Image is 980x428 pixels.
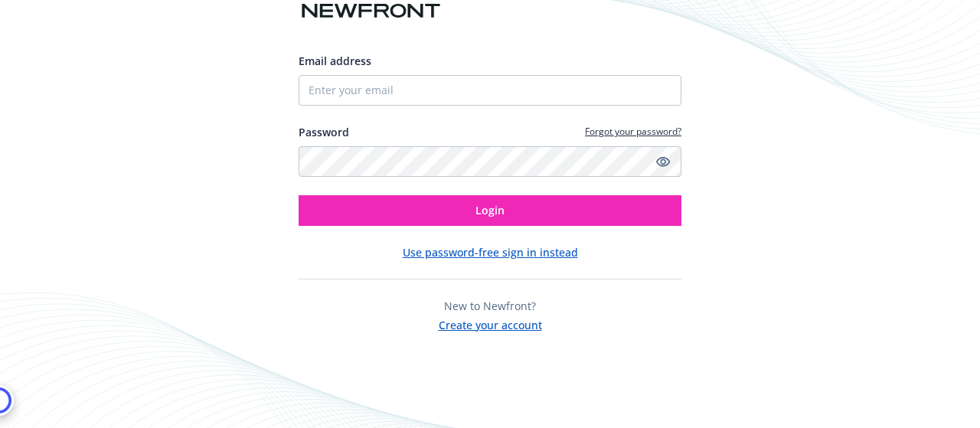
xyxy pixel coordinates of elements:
label: Password [299,124,349,140]
a: Forgot your password? [585,125,681,138]
span: Login [475,203,505,217]
input: Enter your email [299,75,681,106]
span: Email address [299,54,371,68]
span: New to Newfront? [444,299,536,313]
a: Show password [654,152,672,171]
button: Login [299,195,681,226]
input: Enter your password [299,146,681,177]
button: Create your account [439,314,542,333]
button: Use password-free sign in instead [403,244,578,260]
